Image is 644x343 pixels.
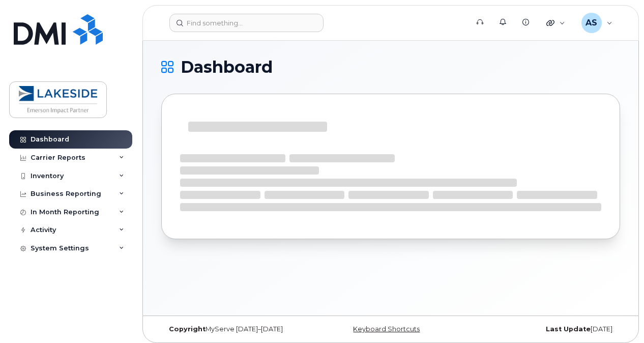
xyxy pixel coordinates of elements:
[161,325,314,333] div: MyServe [DATE]–[DATE]
[169,325,206,333] strong: Copyright
[353,325,420,333] a: Keyboard Shortcuts
[181,60,273,75] span: Dashboard
[467,325,620,333] div: [DATE]
[546,325,591,333] strong: Last Update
